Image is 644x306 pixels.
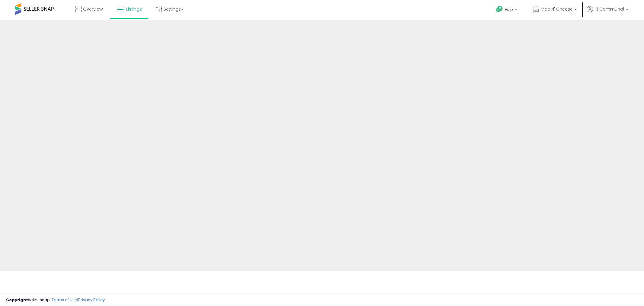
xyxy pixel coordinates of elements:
[126,6,142,12] span: Listings
[505,7,513,12] span: Help
[594,6,624,12] span: Hi Communal
[496,5,503,13] i: Get Help
[587,6,628,20] a: Hi Communal
[541,6,573,12] span: Mac N' Cheese
[491,1,523,20] a: Help
[83,6,103,12] span: Overview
